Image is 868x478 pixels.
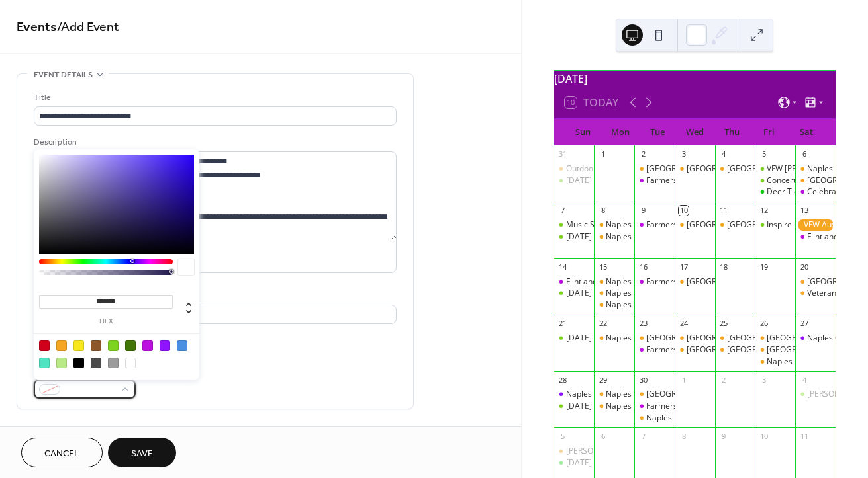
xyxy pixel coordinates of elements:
div: 18 [719,262,729,272]
div: 12 [759,206,769,216]
div: Naples Library - Community Garden Day [675,163,715,175]
div: Naples Pop Up Pantry [594,231,634,243]
div: Naples Library - Stroke Prevention Presentation [594,401,634,412]
div: 3 [759,375,769,385]
div: 13 [799,206,809,216]
div: Farmers Market [634,401,675,412]
div: #4A90E2 [177,340,187,351]
div: Naples Library - Gentle Yoga [715,163,755,175]
div: Naples Library - Book Club [594,299,634,311]
label: hex [39,318,173,325]
div: [GEOGRAPHIC_DATA] - Grape Walk History [687,344,845,356]
div: Naples Library - Senior Social Hr [634,163,675,175]
div: [GEOGRAPHIC_DATA] - Gentle Yoga [727,163,859,175]
div: #9B9B9B [108,358,119,368]
div: Naples Library - Chair Yoga [594,333,634,344]
div: 4 [719,149,729,159]
div: Sunday Social Happy Hr w/ Cap Cooke [554,458,595,469]
div: Sunday Social Happy Hr w/ Jackson Cavalier [554,231,595,243]
div: 7 [638,431,648,441]
div: VFW Fish Fry with Ryan Roethel [755,163,795,175]
div: #F5A623 [56,340,67,351]
div: Naples Library - Senior Social Hr [634,333,675,344]
div: Sunday Social Happy Hr w/ Public Water Supply Duo [554,333,595,344]
div: 27 [799,319,809,329]
div: Naples Library - Chair Yoga [594,219,634,231]
div: Farmers Market [646,401,706,412]
button: Save [108,438,176,467]
div: #8B572A [91,340,101,351]
div: Sat [788,119,825,145]
div: Naples Library - Mahjong [675,276,715,288]
div: Thu [713,119,750,145]
div: Title [34,91,394,104]
div: [DATE] Social Happy Hr w/ [PERSON_NAME] Cavalier [566,231,760,243]
div: Sunday Social Happy Hour w/ Ric Robertson and Aaron Lipp [554,288,595,299]
div: Naples Pop Up Pantry [606,231,686,243]
div: [DATE] Social Happy Hr w/ Cap [PERSON_NAME] [566,458,744,469]
div: 6 [598,431,608,441]
div: Naples Library - PreK Story Time [755,344,795,356]
span: Date and time [34,425,93,439]
div: #BD10E0 [142,340,153,351]
div: 16 [638,262,648,272]
div: Naples Library - Mahjong [675,333,715,344]
div: Inspire Moore Winery - LIVE MUSIC [755,219,795,231]
div: #9013FE [160,340,170,351]
div: 11 [719,206,729,216]
div: Naples Library - Tech Help [646,413,744,424]
div: Naples Library - Grape Walk History [675,344,715,356]
div: 10 [759,431,769,441]
div: #417505 [125,340,136,351]
div: [DATE] Social Happy Hour w/ [PERSON_NAME] and [PERSON_NAME] [566,288,817,299]
div: Naples Library - Chair Yoga [594,389,634,400]
div: Mon [602,119,639,145]
div: 29 [598,375,608,385]
div: 7 [558,206,568,216]
div: Naples Grape Festival [795,333,836,344]
div: Naples Library - Youth Corps Makers Market Info Session [606,288,816,299]
div: Naples Library - Stroke Prevention Presentation [606,401,781,412]
div: [DATE] Social Happy Hr w/ Public Water Supply Duo [566,333,755,344]
div: Tue [639,119,676,145]
div: 25 [719,319,729,329]
div: Naples Library - Book Club [606,299,703,311]
div: [GEOGRAPHIC_DATA] - Gentle Yoga [727,219,859,231]
div: #D0021B [39,340,50,351]
div: [GEOGRAPHIC_DATA] - Community Garden Day [687,163,862,175]
div: #000000 [73,358,84,368]
div: Naples Library - Gentle Yoga [715,219,755,231]
div: Outdoor Yoga [566,163,617,175]
div: Naples Library - Plant Share [795,276,836,288]
div: 6 [799,149,809,159]
div: 23 [638,319,648,329]
span: Cancel [44,447,79,461]
div: 1 [679,375,689,385]
div: Music Summer Fest [554,219,595,231]
div: [GEOGRAPHIC_DATA] - [GEOGRAPHIC_DATA] [687,333,853,344]
div: [GEOGRAPHIC_DATA] - [GEOGRAPHIC_DATA] [687,219,853,231]
div: 3 [679,149,689,159]
div: Naples Grape Festival [566,389,647,400]
div: [GEOGRAPHIC_DATA] - Gentle Yoga [727,344,859,356]
div: 9 [719,431,729,441]
div: 31 [558,149,568,159]
button: Cancel [21,438,103,467]
div: Deer Tick wsg/Gymshorts [755,186,795,198]
div: Valerie June at Hollerhorn Distilling [795,389,836,400]
div: 19 [759,262,769,272]
div: Farmers Market [646,344,706,356]
div: Naples Library - Tech Help [634,413,675,424]
div: Description [34,136,394,149]
div: Veteran Spouse Meetup [795,288,836,299]
div: Outdoor Yoga [554,163,595,175]
div: Farmers Market [634,219,675,231]
div: 11 [799,431,809,441]
div: Farmers Market [646,175,706,186]
a: Events [17,15,57,40]
div: 21 [558,319,568,329]
div: Deer Tick wsg/Gymshorts [767,186,861,198]
div: #50E3C2 [39,358,50,368]
div: 22 [598,319,608,329]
